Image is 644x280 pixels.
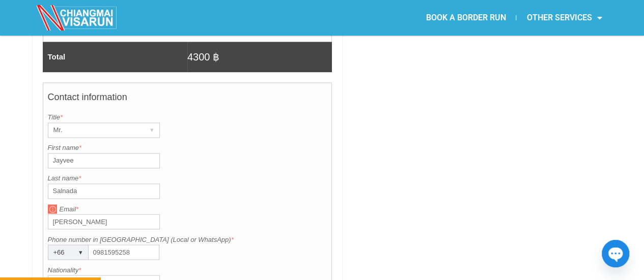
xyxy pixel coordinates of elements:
[74,245,88,259] div: ▾
[145,123,159,137] div: ▾
[516,6,612,29] a: OTHER SERVICES
[48,204,327,214] label: Email
[48,123,140,137] div: Mr.
[48,245,69,259] div: +66
[48,87,327,112] h4: Contact information
[48,143,327,153] label: First name
[43,42,187,72] td: Total
[48,234,327,244] label: Phone number in [GEOGRAPHIC_DATA] (Local or WhatsApp)
[48,265,327,275] label: Nationality
[322,6,612,29] nav: Menu
[48,173,327,183] label: Last name
[48,112,327,122] label: Title
[415,6,516,29] a: BOOK A BORDER RUN
[187,42,332,72] td: 4300 ฿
